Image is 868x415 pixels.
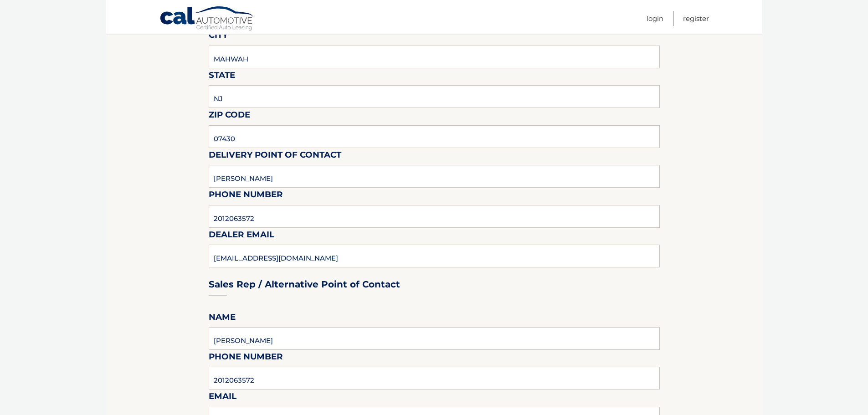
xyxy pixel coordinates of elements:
[209,188,283,205] label: Phone Number
[209,148,341,165] label: Delivery Point of Contact
[209,228,274,245] label: Dealer Email
[209,350,283,367] label: Phone Number
[683,11,709,26] a: Register
[209,279,400,290] h3: Sales Rep / Alternative Point of Contact
[209,310,236,327] label: Name
[159,6,255,32] a: Cal Automotive
[209,108,250,125] label: Zip Code
[209,28,228,45] label: City
[209,68,235,85] label: State
[209,389,236,406] label: Email
[647,11,663,26] a: Login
